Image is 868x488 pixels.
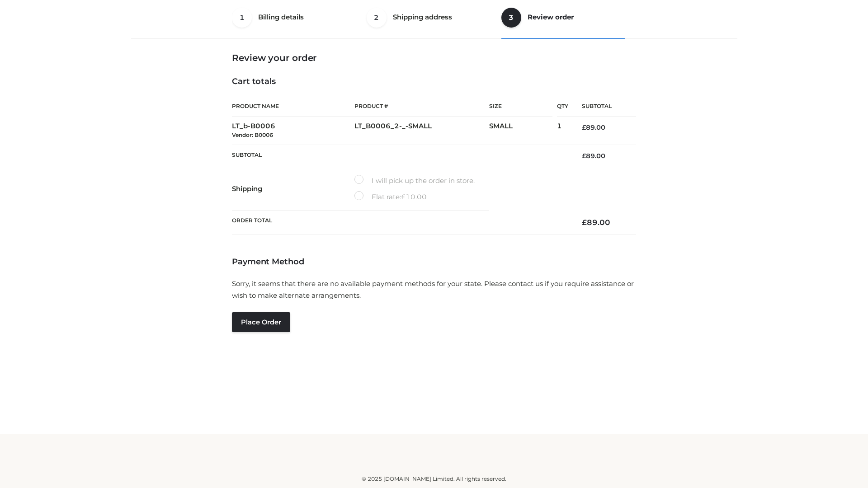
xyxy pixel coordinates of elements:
th: Subtotal [232,145,568,167]
h4: Payment Method [232,257,636,267]
th: Size [489,96,552,117]
th: Order Total [232,211,568,235]
small: Vendor: B0006 [232,131,273,138]
label: Flat rate: [354,191,427,203]
span: £ [401,192,406,201]
td: LT_b-B0006 [232,117,354,145]
th: Product # [354,96,489,117]
th: Subtotal [568,96,636,117]
th: Shipping [232,167,354,211]
label: I will pick up the order in store. [354,175,475,187]
td: 1 [557,117,568,145]
span: Sorry, it seems that there are no available payment methods for your state. Please contact us if ... [232,279,634,300]
span: £ [582,218,587,227]
button: Place order [232,312,290,332]
bdi: 89.00 [582,218,610,227]
th: Product Name [232,96,354,117]
bdi: 89.00 [582,152,605,160]
span: £ [582,152,586,160]
td: SMALL [489,117,557,145]
span: £ [582,123,586,131]
td: LT_B0006_2-_-SMALL [354,117,489,145]
h4: Cart totals [232,77,636,87]
div: © 2025 [DOMAIN_NAME] Limited. All rights reserved. [134,474,734,483]
th: Qty [557,96,568,117]
bdi: 89.00 [582,123,605,131]
bdi: 10.00 [401,192,427,201]
h3: Review your order [232,52,636,63]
